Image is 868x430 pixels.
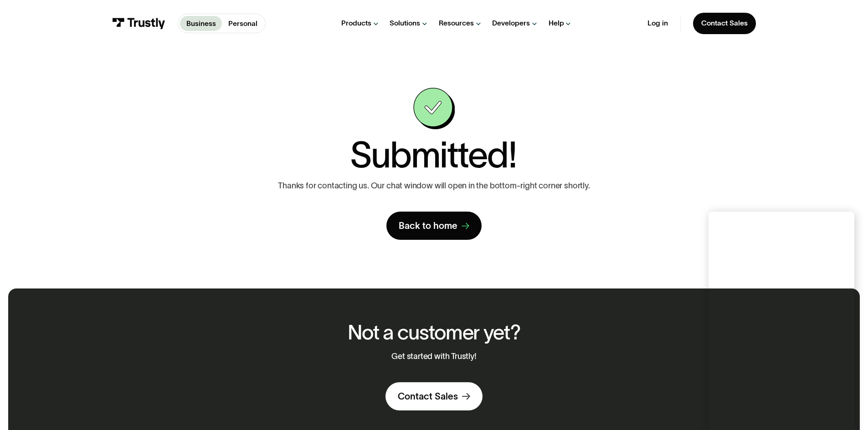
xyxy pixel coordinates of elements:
div: Contact Sales [701,19,748,28]
a: Log in [647,19,668,28]
div: Developers [492,19,530,28]
div: Contact Sales [398,390,458,402]
div: Solutions [390,19,420,28]
p: Get started with Trustly! [385,352,483,362]
img: Trustly Logo [112,18,165,29]
h1: Submitted! [350,137,516,173]
iframe: Chat Window [709,212,854,430]
a: Back to home [386,212,482,240]
p: Business [186,18,216,29]
div: Products [341,19,371,28]
h2: Not a customer yet? [348,321,520,344]
div: Back to home [399,220,457,232]
a: Business [180,16,222,31]
div: Help [549,19,564,28]
div: Resources [439,19,474,28]
a: Personal [222,16,263,31]
a: Contact Sales [385,382,483,410]
p: Thanks for contacting us. Our chat window will open in the bottom-right corner shortly. [278,181,590,191]
a: Contact Sales [693,13,756,34]
p: Personal [228,18,257,29]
